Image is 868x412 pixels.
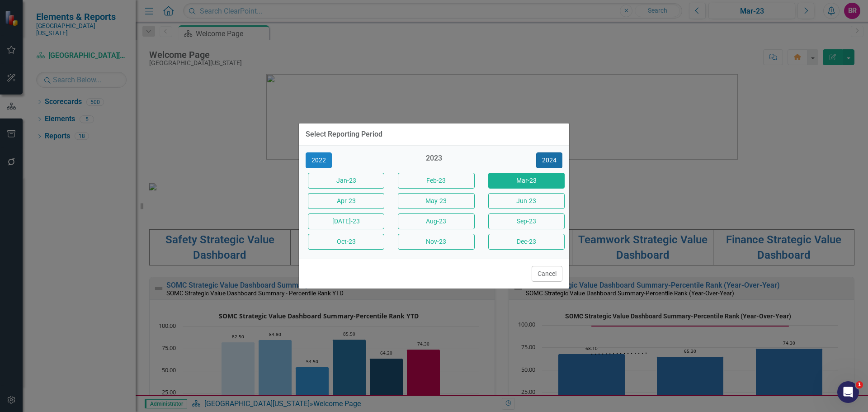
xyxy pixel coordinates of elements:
button: Sep-23 [488,213,565,229]
span: 1 [856,381,863,388]
button: Jun-23 [488,193,565,209]
button: Mar-23 [488,173,565,189]
div: Select Reporting Period [306,130,382,138]
div: 2023 [396,153,472,168]
button: 2024 [536,152,562,168]
button: Aug-23 [398,213,474,229]
button: Jan-23 [308,173,384,189]
button: Nov-23 [398,234,474,250]
button: Apr-23 [308,193,384,209]
button: Oct-23 [308,234,384,250]
button: May-23 [398,193,474,209]
button: Cancel [532,266,562,282]
button: Dec-23 [488,234,565,250]
button: [DATE]-23 [308,213,384,229]
button: Feb-23 [398,173,474,189]
button: 2022 [306,152,332,168]
iframe: Intercom live chat [837,381,859,403]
